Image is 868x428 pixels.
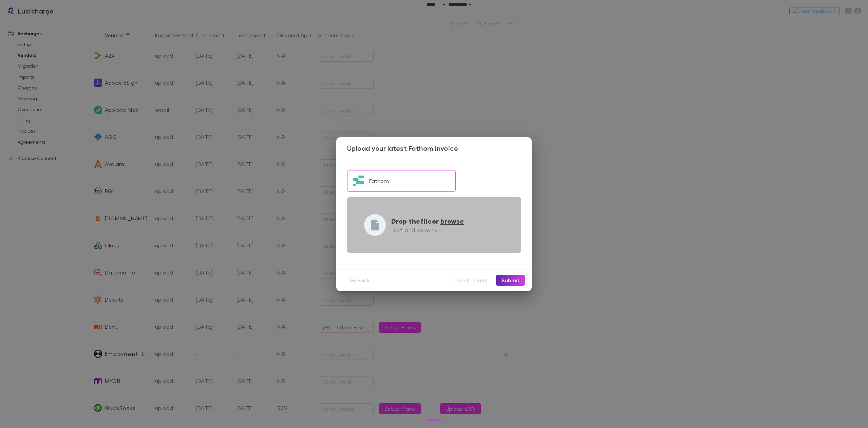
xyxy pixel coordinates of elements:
button: Fathom [347,170,456,192]
span: browse [440,217,464,225]
div: Fathom [369,178,389,184]
button: Go Back [343,275,375,286]
p: .pdf, and .csv only [391,226,464,234]
button: Submit [496,275,525,286]
p: Drop the file or [391,216,464,226]
button: I’ll do this later [447,275,493,286]
h3: Upload your latest Fathom invoice [347,144,458,152]
img: Fathom's Logo [353,176,364,186]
